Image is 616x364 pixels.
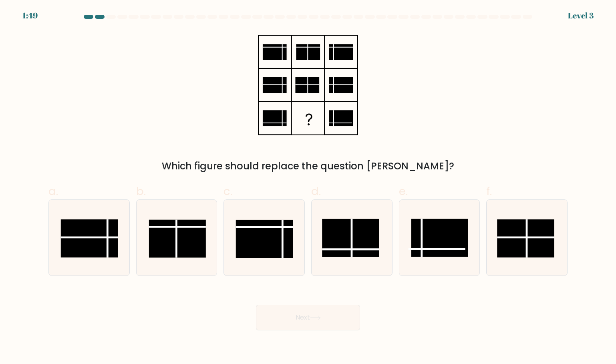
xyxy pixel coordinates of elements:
[53,159,563,173] div: Which figure should replace the question [PERSON_NAME]?
[486,183,492,199] span: f.
[399,183,408,199] span: e.
[136,183,146,199] span: b.
[311,183,321,199] span: d.
[568,10,594,22] div: Level 3
[223,183,232,199] span: c.
[48,183,58,199] span: a.
[256,305,360,330] button: Next
[22,10,38,22] div: 1:49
